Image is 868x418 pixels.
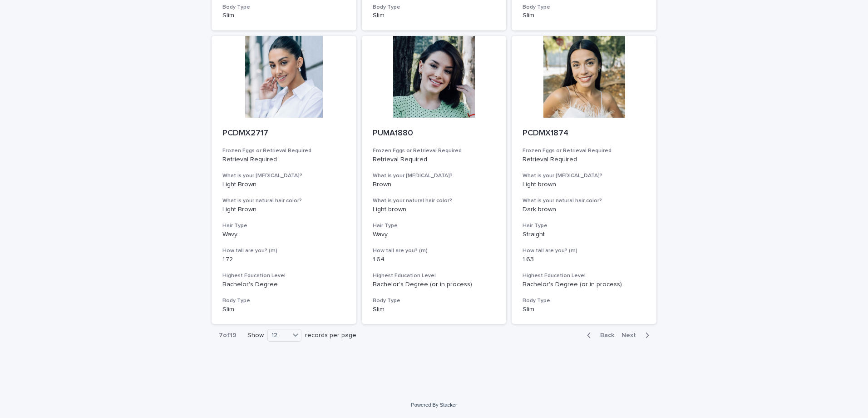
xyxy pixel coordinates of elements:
[373,272,496,279] h3: Highest Education Level
[373,156,496,164] p: Retrieval Required
[222,281,345,289] p: Bachelor's Degree
[523,4,646,11] h3: Body Type
[523,129,646,139] p: PCDMX1874
[305,332,356,339] p: records per page
[512,36,656,324] a: PCDMX1874Frozen Eggs or Retrieval RequiredRetrieval RequiredWhat is your [MEDICAL_DATA]?Light bro...
[222,222,345,229] h3: Hair Type
[523,272,646,279] h3: Highest Education Level
[222,256,345,264] p: 1.72
[373,222,496,229] h3: Hair Type
[523,172,646,179] h3: What is your [MEDICAL_DATA]?
[268,331,290,340] div: 12
[523,281,646,289] p: Bachelor's Degree (or in process)
[373,129,496,139] p: PUMA1880
[373,231,496,239] p: Wavy
[373,4,496,11] h3: Body Type
[523,197,646,204] h3: What is your natural hair color?
[222,129,345,139] p: PCDMX2717
[373,197,496,204] h3: What is your natural hair color?
[523,222,646,229] h3: Hair Type
[222,247,345,254] h3: How tall are you? (m)
[373,206,496,214] p: Light brown
[222,231,345,239] p: Wavy
[222,147,345,154] h3: Frozen Eggs or Retrieval Required
[222,206,345,214] p: Light Brown
[523,181,646,189] p: Light brown
[618,331,656,339] button: Next
[373,12,496,20] p: Slim
[222,4,345,11] h3: Body Type
[523,12,646,20] p: Slim
[523,256,646,264] p: 1.63
[523,156,646,164] p: Retrieval Required
[411,402,457,408] a: Powered By Stacker
[373,281,496,289] p: Bachelor's Degree (or in process)
[373,172,496,179] h3: What is your [MEDICAL_DATA]?
[523,147,646,154] h3: Frozen Eggs or Retrieval Required
[222,297,345,304] h3: Body Type
[523,206,646,214] p: Dark brown
[523,306,646,313] p: Slim
[373,147,496,154] h3: Frozen Eggs or Retrieval Required
[222,12,345,20] p: Slim
[523,231,646,239] p: Straight
[212,36,356,324] a: PCDMX2717Frozen Eggs or Retrieval RequiredRetrieval RequiredWhat is your [MEDICAL_DATA]?Light Bro...
[523,297,646,304] h3: Body Type
[373,256,496,264] p: 1.64
[523,247,646,254] h3: How tall are you? (m)
[247,332,264,339] p: Show
[222,156,345,164] p: Retrieval Required
[595,332,614,338] span: Back
[212,324,244,347] p: 7 of 19
[222,306,345,313] p: Slim
[222,181,345,189] p: Light Brown
[373,181,496,189] p: Brown
[222,172,345,179] h3: What is your [MEDICAL_DATA]?
[222,197,345,204] h3: What is your natural hair color?
[373,247,496,254] h3: How tall are you? (m)
[373,306,496,313] p: Slim
[580,331,618,339] button: Back
[621,332,641,338] span: Next
[373,297,496,304] h3: Body Type
[222,272,345,279] h3: Highest Education Level
[362,36,507,324] a: PUMA1880Frozen Eggs or Retrieval RequiredRetrieval RequiredWhat is your [MEDICAL_DATA]?BrownWhat ...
